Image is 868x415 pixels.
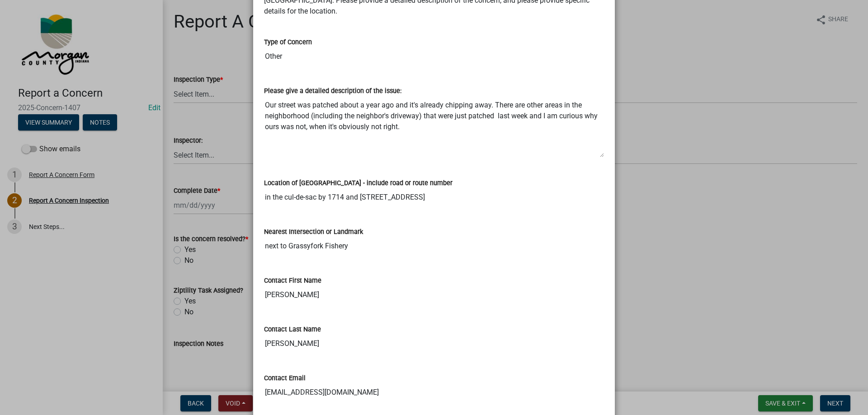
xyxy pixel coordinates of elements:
textarea: Our street was patched about a year ago and it's already chipping away. There are other areas in ... [264,96,604,158]
label: Type of Concern [264,39,312,46]
label: Please give a detailed description of the issue: [264,88,401,94]
label: Contact First Name [264,278,321,284]
label: Contact Email [264,375,306,382]
label: Nearest Intersection or Landmark [264,229,363,235]
label: Location of [GEOGRAPHIC_DATA] - include road or route number [264,180,453,187]
label: Contact Last Name [264,326,321,333]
